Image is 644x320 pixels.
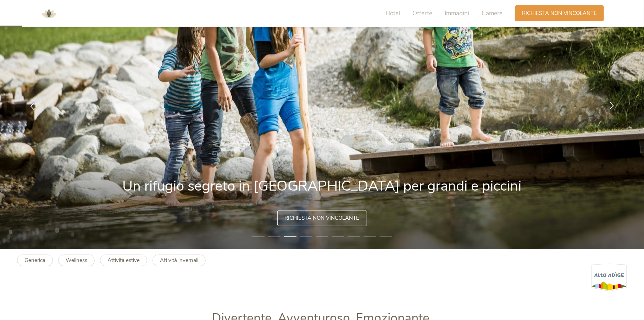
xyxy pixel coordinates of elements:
span: Richiesta non vincolante [522,10,597,17]
span: Camere [482,9,503,17]
a: Generica [17,255,53,266]
b: Attività estive [107,257,140,264]
a: Attività estive [100,255,147,266]
b: Attività invernali [160,257,198,264]
span: Hotel [385,9,400,17]
img: Alto Adige [592,263,627,292]
span: Immagini [445,9,469,17]
span: Offerte [412,9,432,17]
b: Generica [24,257,45,264]
img: AMONTI & LUNARIS Wellnessresort [38,3,60,24]
a: AMONTI & LUNARIS Wellnessresort [38,11,60,16]
span: Richiesta non vincolante [285,214,360,222]
a: Wellness [58,255,95,266]
a: Attività invernali [152,255,206,266]
b: Wellness [66,257,87,264]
